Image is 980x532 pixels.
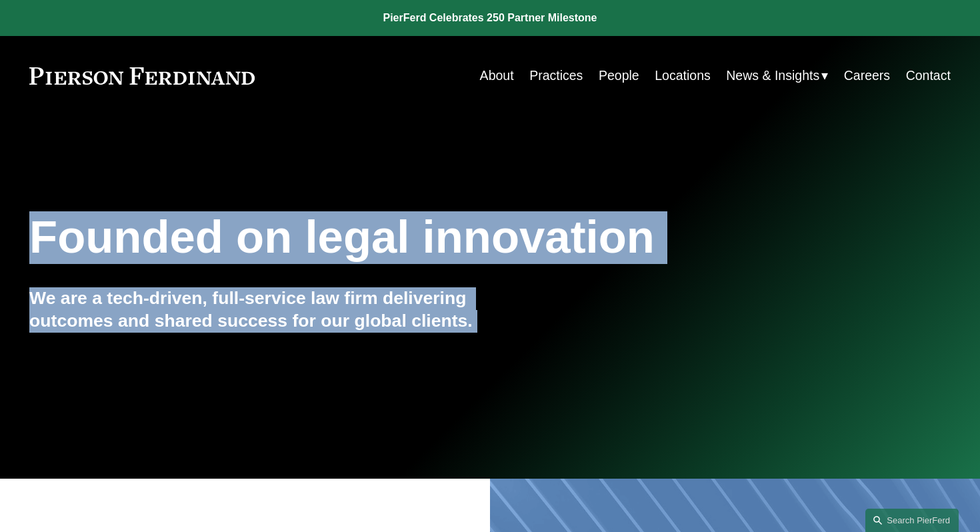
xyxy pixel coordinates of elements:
[599,63,639,89] a: People
[655,63,711,89] a: Locations
[726,63,828,89] a: folder dropdown
[906,63,951,89] a: Contact
[29,287,490,332] h4: We are a tech-driven, full-service law firm delivering outcomes and shared success for our global...
[529,63,583,89] a: Practices
[726,64,819,87] span: News & Insights
[844,63,890,89] a: Careers
[480,63,514,89] a: About
[29,211,797,264] h1: Founded on legal innovation
[865,509,959,532] a: Search this site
